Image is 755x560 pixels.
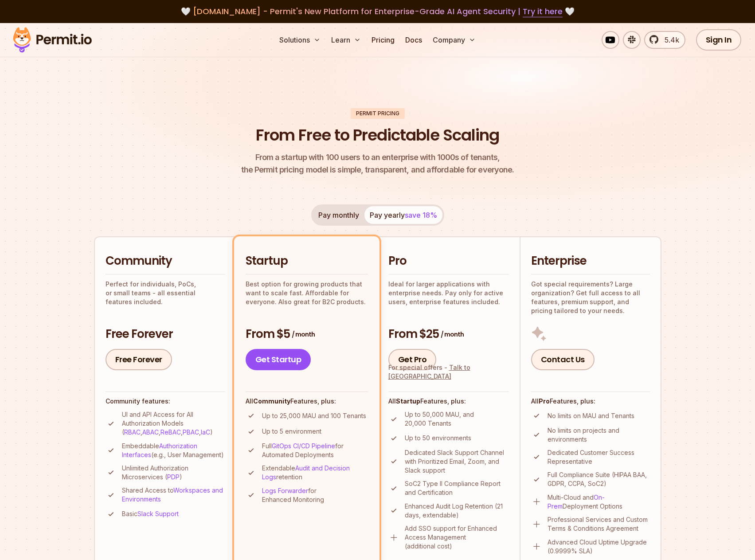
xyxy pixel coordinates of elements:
p: UI and API Access for All Authorization Models ( , , , , ) [122,410,225,437]
p: Shared Access to [122,486,225,504]
a: Sign In [696,29,742,51]
button: Company [429,31,479,49]
p: Up to 5 environment [262,427,321,436]
p: Enhanced Audit Log Retention (21 days, extendable) [405,502,509,520]
p: Multi-Cloud and Deployment Options [548,493,650,511]
div: Permit Pricing [351,108,405,119]
h4: All Features, plus: [531,397,650,406]
p: for Enhanced Monitoring [262,486,368,504]
p: Up to 50 environments [405,434,471,443]
h4: All Features, plus: [246,397,368,406]
p: SoC2 Type II Compliance Report and Certification [405,479,509,497]
a: On-Prem [548,493,605,510]
p: Advanced Cloud Uptime Upgrade (0.9999% SLA) [548,538,650,556]
p: Dedicated Customer Success Representative [548,448,650,466]
h2: Community [106,253,225,269]
p: Add SSO support for Enhanced Access Management (additional cost) [405,524,509,551]
p: Basic [122,509,179,518]
span: From a startup with 100 users to an enterprise with 1000s of tenants, [241,151,514,164]
h1: From Free to Predictable Scaling [256,124,499,146]
p: Full for Automated Deployments [262,442,368,459]
p: Perfect for individuals, PoCs, or small teams - all essential features included. [106,280,225,306]
img: Permit logo [9,25,96,55]
span: / month [292,330,315,339]
button: Learn [328,31,364,49]
a: GitOps CI/CD Pipeline [272,442,335,450]
p: No limits on MAU and Tenants [548,411,634,420]
button: Solutions [276,31,324,49]
p: Full Compliance Suite (HIPAA BAA, GDPR, CCPA, SoC2) [548,470,650,488]
button: Pay monthly [313,206,364,224]
p: Dedicated Slack Support Channel with Prioritized Email, Zoom, and Slack support [405,448,509,475]
a: Logs Forwarder [262,487,308,494]
span: [DOMAIN_NAME] - Permit's New Platform for Enterprise-Grade AI Agent Security | [193,6,563,17]
a: PDP [167,473,180,481]
p: Professional Services and Custom Terms & Conditions Agreement [548,515,650,533]
a: RBAC [124,428,141,436]
p: Got special requirements? Large organization? Get full access to all features, premium support, a... [531,280,650,315]
h3: Free Forever [106,326,225,342]
a: Contact Us [531,349,595,370]
span: / month [441,330,464,339]
p: Unlimited Authorization Microservices ( ) [122,464,225,482]
h3: From $5 [246,326,368,342]
a: Docs [402,31,426,49]
a: Free Forever [106,349,172,370]
div: For special offers - [388,363,509,381]
a: ABAC [142,428,159,436]
a: PBAC [183,428,199,436]
div: 🤍 🤍 [21,5,734,18]
strong: Startup [396,397,420,405]
a: Pricing [368,31,398,49]
a: Try it here [523,6,563,17]
a: Audit and Decision Logs [262,464,350,481]
strong: Community [253,397,290,405]
span: 5.4k [659,35,679,45]
a: Get Pro [388,349,437,370]
h2: Startup [246,253,368,269]
a: Authorization Interfaces [122,442,197,458]
a: Get Startup [246,349,311,370]
p: Up to 50,000 MAU, and 20,000 Tenants [405,410,509,428]
h4: Community features: [106,397,225,406]
a: ReBAC [160,428,181,436]
p: Best option for growing products that want to scale fast. Affordable for everyone. Also great for... [246,280,368,306]
h2: Pro [388,253,509,269]
p: Embeddable (e.g., User Management) [122,442,225,459]
a: IaC [201,428,210,436]
p: No limits on projects and environments [548,426,650,444]
strong: Pro [539,397,550,405]
p: Up to 25,000 MAU and 100 Tenants [262,411,366,420]
p: Ideal for larger applications with enterprise needs. Pay only for active users, enterprise featur... [388,280,509,306]
p: Extendable retention [262,464,368,482]
h3: From $25 [388,326,509,342]
a: 5.4k [644,31,685,49]
h4: All Features, plus: [388,397,509,406]
p: the Permit pricing model is simple, transparent, and affordable for everyone. [241,151,514,176]
a: Slack Support [137,510,179,517]
h2: Enterprise [531,253,650,269]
